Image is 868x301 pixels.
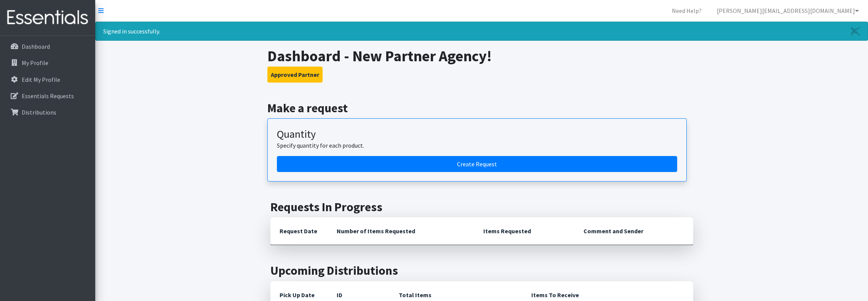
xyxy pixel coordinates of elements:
h2: Make a request [267,101,696,115]
h1: Dashboard - New Partner Agency! [267,47,696,65]
th: Request Date [270,217,328,245]
a: Create a request by quantity [277,156,677,172]
img: HumanEssentials [3,5,92,30]
a: Edit My Profile [3,72,92,87]
h2: Requests In Progress [270,200,693,214]
div: Signed in successfully. [95,22,868,41]
a: Close [843,22,868,40]
p: Essentials Requests [22,92,74,100]
p: My Profile [22,59,48,67]
a: My Profile [3,55,92,70]
h3: Quantity [277,128,677,141]
a: Distributions [3,105,92,120]
p: Dashboard [22,43,50,50]
a: Essentials Requests [3,88,92,104]
a: Dashboard [3,39,92,54]
th: Number of Items Requested [328,217,475,245]
h2: Upcoming Distributions [270,263,693,278]
button: Approved Partner [267,67,323,83]
p: Specify quantity for each product. [277,141,677,150]
th: Items Requested [474,217,574,245]
a: [PERSON_NAME][EMAIL_ADDRESS][DOMAIN_NAME] [711,3,865,18]
a: Need Help? [666,3,708,18]
p: Edit My Profile [22,76,60,83]
th: Comment and Sender [574,217,693,245]
p: Distributions [22,108,56,116]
